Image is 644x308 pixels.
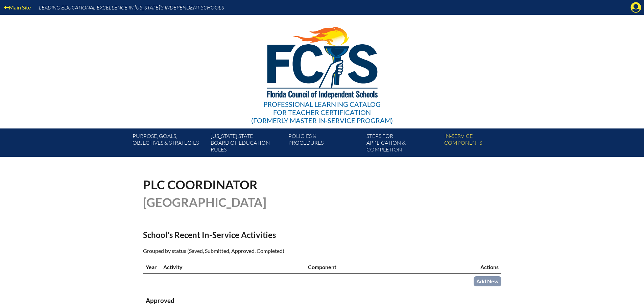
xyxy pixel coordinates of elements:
[1,3,33,12] a: Main Site
[208,131,286,157] a: [US_STATE] StateBoard of Education rules
[252,15,392,107] img: FCISlogo221.eps
[146,297,499,305] h3: Approved
[161,261,305,274] th: Activity
[442,131,519,157] a: In-servicecomponents
[143,177,258,192] span: PLC Coordinator
[630,2,641,13] svg: Manage account
[305,261,461,274] th: Component
[143,195,266,210] span: [GEOGRAPHIC_DATA]
[130,131,208,157] a: Purpose, goals,objectives & strategies
[248,14,396,126] a: Professional Learning Catalog for Teacher Certification(formerly Master In-service Program)
[273,108,371,116] span: for Teacher Certification
[143,261,161,274] th: Year
[474,276,501,286] a: Add New
[143,246,381,255] p: Grouped by status (Saved, Submitted, Approved, Completed)
[461,261,501,274] th: Actions
[364,131,442,157] a: Steps forapplication & completion
[143,230,381,240] h2: School’s Recent In-Service Activities
[286,131,363,157] a: Policies &Procedures
[251,100,393,124] div: Professional Learning Catalog (formerly Master In-service Program)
